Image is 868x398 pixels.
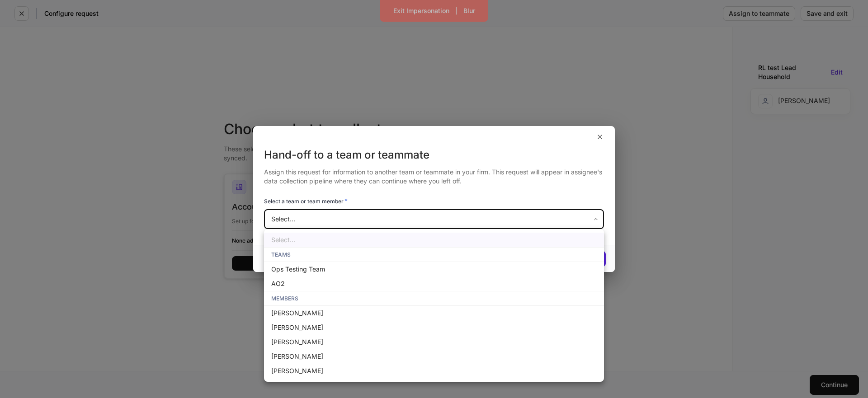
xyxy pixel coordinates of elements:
[264,349,604,364] li: [PERSON_NAME]
[463,8,475,14] div: Blur
[264,306,604,320] li: [PERSON_NAME]
[393,8,449,14] div: Exit Impersonation
[264,276,604,291] li: AO2
[264,262,604,276] li: Ops Testing Team
[264,335,604,349] li: [PERSON_NAME]
[264,320,604,335] li: [PERSON_NAME]
[264,364,604,378] li: [PERSON_NAME]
